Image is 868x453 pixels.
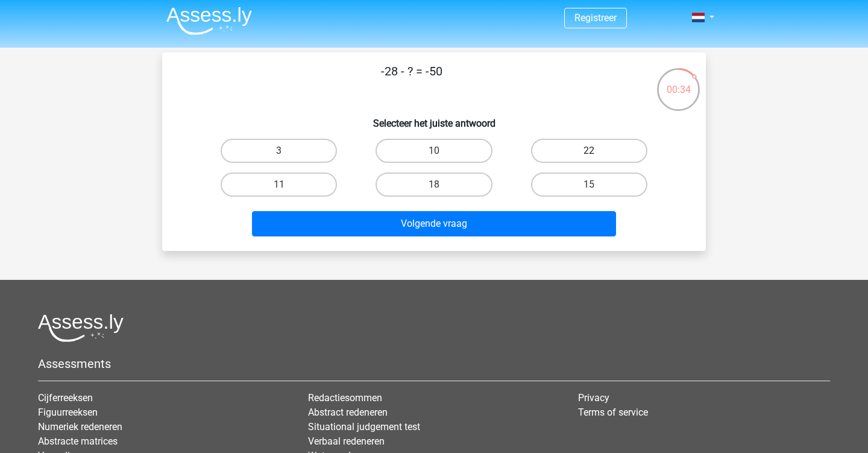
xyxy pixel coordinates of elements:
[38,392,93,404] a: Cijferreeksen
[531,139,647,163] label: 22
[308,436,385,447] a: Verbaal redeneren
[578,392,609,404] a: Privacy
[38,314,124,342] img: Assessly logo
[578,407,648,418] a: Terms of service
[38,407,98,418] a: Figuurreeksen
[181,62,641,98] p: -28 - ? = -50
[308,392,382,404] a: Redactiesommen
[308,421,420,432] a: Situational judgement test
[38,356,830,371] h5: Assessments
[252,211,617,236] button: Volgende vraag
[38,421,122,432] a: Numeriek redeneren
[38,436,118,447] a: Abstracte matrices
[574,12,617,24] a: Registreer
[376,173,492,197] label: 18
[531,173,647,197] label: 15
[308,407,388,418] a: Abstract redeneren
[221,173,337,197] label: 11
[166,7,252,35] img: Assessly
[221,139,337,163] label: 3
[376,139,492,163] label: 10
[656,67,701,97] div: 00:34
[181,108,687,129] h6: Selecteer het juiste antwoord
